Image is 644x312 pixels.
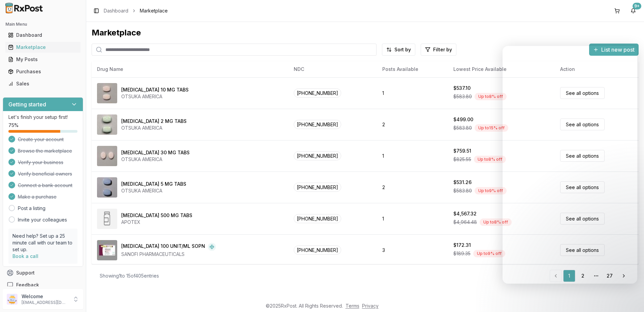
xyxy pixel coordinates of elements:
span: Feedback [16,282,39,288]
span: [PHONE_NUMBER] [294,151,341,160]
td: 3 [377,234,448,266]
div: Up to 9 % off [475,187,507,194]
span: 75 % [8,122,19,129]
button: My Posts [3,54,83,65]
img: Abilify 2 MG TABS [97,114,117,135]
span: Create your account [18,136,64,143]
span: Connect a bank account [18,182,72,189]
th: Lowest Price Available [448,61,555,77]
span: $4,964.48 [453,219,477,226]
th: NDC [288,61,377,77]
div: Up to 8 % off [475,93,507,100]
a: Dashboard [104,7,128,14]
button: Filter by [421,44,456,56]
span: [PHONE_NUMBER] [294,88,341,98]
div: $537.10 [453,85,471,92]
button: 9+ [628,5,639,16]
div: OTSUKA AMERICA [121,187,186,194]
a: Marketplace [5,41,80,53]
span: [PHONE_NUMBER] [294,120,341,129]
div: $4,567.32 [453,210,477,217]
div: Up to 15 % off [475,124,508,132]
span: $583.80 [453,93,472,100]
div: Marketplace [92,27,639,38]
img: Abilify 5 MG TABS [97,177,117,198]
span: Browse the marketplace [18,148,72,154]
span: [PHONE_NUMBER] [294,183,341,192]
a: Terms [346,303,359,309]
div: Up to 8 % off [474,156,506,163]
a: Purchases [5,66,80,78]
div: [MEDICAL_DATA] 100 UNIT/ML SOPN [121,243,205,251]
div: OTSUKA AMERICA [121,125,187,131]
span: $583.80 [453,125,472,131]
th: Posts Available [377,61,448,77]
td: 1 [377,77,448,109]
button: Dashboard [3,30,83,41]
div: SANOFI PHARMACEUTICALS [121,251,216,258]
td: 2 [377,172,448,203]
span: Verify beneficial owners [18,171,72,177]
td: 2 [377,109,448,140]
div: [MEDICAL_DATA] 30 MG TABS [121,149,190,156]
iframe: Intercom live chat [503,46,637,284]
div: $499.00 [453,116,473,123]
button: Sort by [382,44,415,56]
h3: Getting started [8,100,46,108]
img: Admelog SoloStar 100 UNIT/ML SOPN [97,240,117,260]
span: List new post [601,46,635,54]
div: OTSUKA AMERICA [121,93,189,100]
th: Drug Name [92,61,288,77]
img: User avatar [7,294,18,305]
span: $583.80 [453,187,472,194]
a: Dashboard [5,29,80,41]
a: Sales [5,78,80,90]
span: Sort by [394,46,411,53]
a: Post a listing [18,205,45,212]
div: Up to 9 % off [473,250,505,257]
span: Verify your business [18,159,63,166]
img: Abilify 30 MG TABS [97,146,117,166]
div: Purchases [8,68,78,75]
div: 9+ [633,3,641,9]
p: [EMAIL_ADDRESS][DOMAIN_NAME] [22,300,68,305]
div: $759.51 [453,148,471,154]
div: Sales [8,80,78,87]
a: Privacy [362,303,379,309]
div: [MEDICAL_DATA] 500 MG TABS [121,212,192,219]
button: Marketplace [3,42,83,53]
nav: breadcrumb [104,7,168,14]
button: Purchases [3,66,83,77]
p: Welcome [22,293,68,300]
h2: Main Menu [5,22,80,27]
span: [PHONE_NUMBER] [294,214,341,223]
a: Invite your colleagues [18,216,67,223]
span: Marketplace [140,7,168,14]
div: Dashboard [8,32,78,38]
div: Marketplace [8,44,78,51]
button: List new post [589,44,639,56]
p: Need help? Set up a 25 minute call with our team to set up. [12,233,73,253]
td: 1 [377,203,448,234]
td: 1 [377,140,448,172]
img: Abiraterone Acetate 500 MG TABS [97,209,117,229]
div: [MEDICAL_DATA] 5 MG TABS [121,181,186,187]
p: Let's finish your setup first! [8,114,77,121]
div: APOTEX [121,219,192,226]
span: $189.35 [453,250,471,257]
div: Showing 1 to 15 of 405 entries [100,272,159,279]
div: OTSUKA AMERICA [121,156,190,163]
a: My Posts [5,53,80,66]
button: Sales [3,78,83,89]
span: [PHONE_NUMBER] [294,245,341,255]
div: $172.31 [453,242,471,249]
div: $531.26 [453,179,472,186]
span: $825.55 [453,156,471,163]
div: My Posts [8,56,78,63]
img: Abilify 10 MG TABS [97,83,117,103]
span: Make a purchase [18,193,57,200]
span: Filter by [433,46,452,53]
a: Book a call [12,253,38,259]
iframe: Intercom live chat [621,289,637,305]
div: Up to 8 % off [480,218,512,226]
